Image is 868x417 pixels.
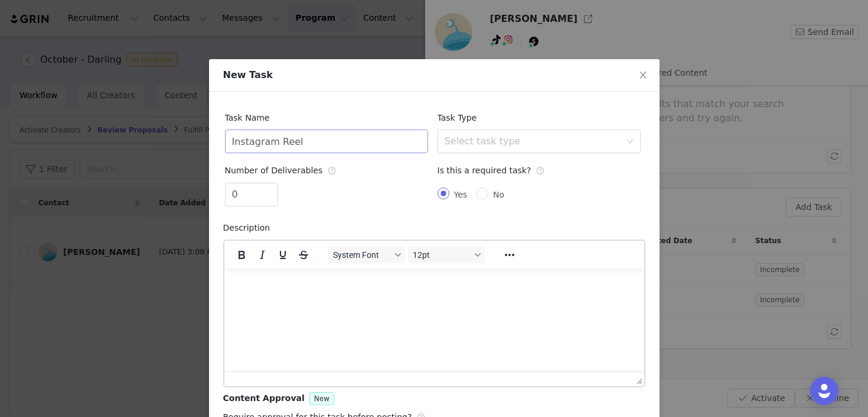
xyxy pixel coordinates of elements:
button: Strikethrough [293,247,314,263]
i: icon: close [638,70,648,80]
span: 12pt [413,250,471,260]
div: Select task type [445,135,621,147]
span: System Font [333,250,391,260]
button: Italic [252,247,272,263]
button: Reveal or hide additional toolbar items [500,247,520,263]
span: Yes [449,190,472,199]
iframe: Rich Text Area [224,269,644,371]
label: Task Type [438,113,483,122]
span: Is this a required task? [438,166,545,175]
span: New [314,395,329,403]
span: New Task [223,69,273,80]
button: Close [626,59,660,92]
label: Description [223,223,276,232]
span: No [488,190,509,199]
label: Task Name [225,113,276,122]
div: Open Intercom Messenger [810,377,838,405]
button: Underline [273,247,293,263]
span: Content Approval [223,393,305,403]
button: Bold [231,247,252,263]
button: Fonts [328,247,405,263]
div: Press the Up and Down arrow keys to resize the editor. [632,372,644,386]
span: Number of Deliverables [225,166,337,175]
i: icon: down [626,138,634,146]
button: Font sizes [408,247,485,263]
